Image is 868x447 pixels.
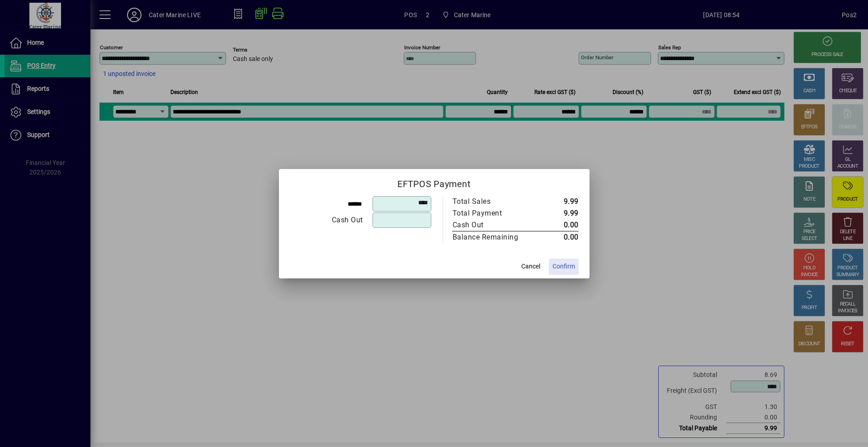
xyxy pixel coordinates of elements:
[453,220,528,231] div: Cash Out
[538,219,579,231] td: 0.00
[516,259,545,275] button: Cancel
[552,262,575,271] span: Confirm
[538,207,579,219] td: 9.99
[453,232,528,243] div: Balance Remaining
[279,169,590,195] h2: EFTPOS Payment
[538,231,579,243] td: 0.00
[452,207,538,219] td: Total Payment
[452,196,538,207] td: Total Sales
[521,262,540,271] span: Cancel
[549,259,579,275] button: Confirm
[290,215,363,226] div: Cash Out
[538,196,579,207] td: 9.99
